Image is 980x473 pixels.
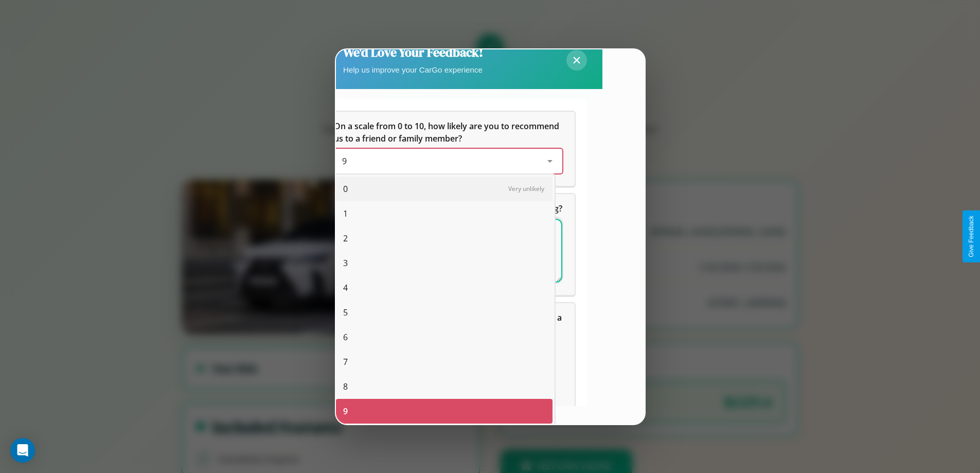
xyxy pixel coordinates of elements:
[508,184,544,193] span: Very unlikely
[336,399,553,424] div: 9
[334,312,564,336] span: Which of the following features do you value the most in a vehicle?
[10,438,35,463] div: Open Intercom Messenger
[336,300,553,325] div: 5
[336,251,553,275] div: 3
[343,380,348,393] span: 8
[343,306,348,319] span: 5
[334,203,562,214] span: What can we do to make your experience more satisfying?
[343,232,348,244] span: 2
[334,120,562,145] h5: On a scale from 0 to 10, how likely are you to recommend us to a friend or family member?
[334,120,561,144] span: On a scale from 0 to 10, how likely are you to recommend us to a friend or family member?
[336,374,553,399] div: 8
[968,216,975,257] div: Give Feedback
[343,207,348,220] span: 1
[336,325,553,349] div: 6
[336,201,553,226] div: 1
[342,155,347,167] span: 9
[343,183,348,195] span: 0
[336,177,553,201] div: 0
[343,331,348,343] span: 6
[343,356,348,368] span: 7
[334,149,562,173] div: On a scale from 0 to 10, how likely are you to recommend us to a friend or family member?
[343,282,348,294] span: 4
[336,226,553,251] div: 2
[343,405,348,417] span: 9
[343,63,483,77] p: Help us improve your CarGo experience
[343,257,348,269] span: 3
[336,424,553,448] div: 10
[322,112,575,186] div: On a scale from 0 to 10, how likely are you to recommend us to a friend or family member?
[343,44,483,61] h2: We'd Love Your Feedback!
[336,275,553,300] div: 4
[336,349,553,374] div: 7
